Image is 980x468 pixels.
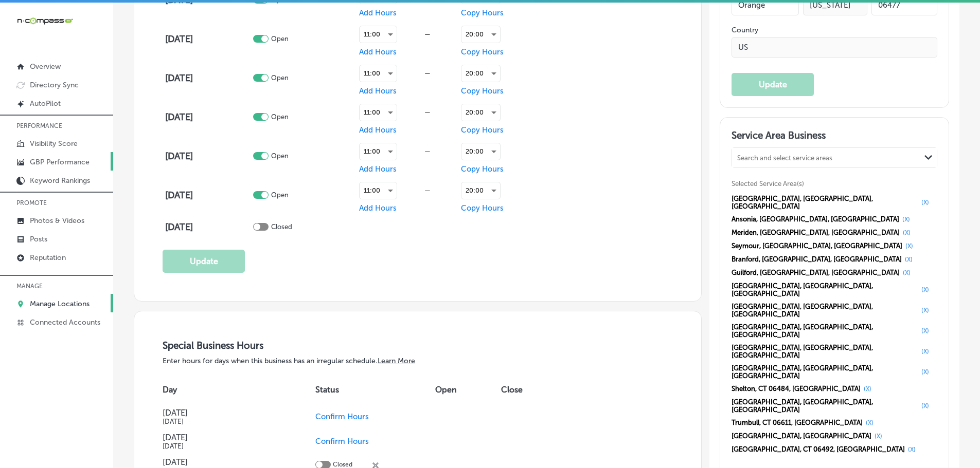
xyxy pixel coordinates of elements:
span: Copy Hours [461,8,504,17]
span: Ansonia, [GEOGRAPHIC_DATA], [GEOGRAPHIC_DATA] [732,215,899,223]
button: (X) [918,402,932,410]
div: 11:00 [360,26,397,43]
div: 20:00 [461,65,500,82]
button: (X) [918,327,932,335]
h4: [DATE] [165,111,251,123]
label: Country [732,26,937,34]
button: Update [732,73,814,96]
div: Search and select service areas [737,154,832,161]
span: Shelton, CT 06484, [GEOGRAPHIC_DATA] [732,385,861,392]
span: [GEOGRAPHIC_DATA], CT 06492, [GEOGRAPHIC_DATA] [732,445,905,453]
button: (X) [861,385,875,393]
th: Close [501,376,545,404]
span: [GEOGRAPHIC_DATA], [GEOGRAPHIC_DATA], [GEOGRAPHIC_DATA] [732,282,918,297]
span: [GEOGRAPHIC_DATA], [GEOGRAPHIC_DATA], [GEOGRAPHIC_DATA] [732,398,918,414]
span: Add Hours [359,86,397,96]
p: Reputation [30,253,66,262]
button: (X) [900,269,914,277]
span: Confirm Hours [315,437,369,446]
span: [GEOGRAPHIC_DATA], [GEOGRAPHIC_DATA], [GEOGRAPHIC_DATA] [732,323,918,339]
span: Copy Hours [461,203,504,213]
h4: [DATE] [165,33,251,45]
div: — [397,30,458,38]
th: Day [163,376,315,404]
h4: [DATE] [163,457,287,467]
p: Visibility Score [30,139,78,148]
a: Learn More [378,357,415,365]
span: Confirm Hours [315,412,369,421]
h3: Special Business Hours [163,340,673,351]
button: (X) [899,215,913,223]
p: Posts [30,235,47,244]
img: 660ab0bf-5cc7-4cb8-ba1c-48b5ae0f18e60NCTV_CLogo_TV_Black_-500x88.png [16,16,73,26]
span: Add Hours [359,8,397,17]
p: Open [271,191,289,199]
p: Open [271,152,289,160]
span: Copy Hours [461,86,504,96]
span: Branford, [GEOGRAPHIC_DATA], [GEOGRAPHIC_DATA] [732,255,902,263]
p: Open [271,113,289,121]
input: Country [732,37,937,58]
span: Trumbull, CT 06611, [GEOGRAPHIC_DATA] [732,419,863,426]
div: — [397,147,458,155]
div: 11:00 [360,65,397,82]
div: 11:00 [360,104,397,121]
span: [GEOGRAPHIC_DATA], [GEOGRAPHIC_DATA] [732,432,871,440]
p: GBP Performance [30,158,90,166]
button: (X) [863,419,877,427]
h5: [DATE] [163,418,287,425]
p: Manage Locations [30,299,90,308]
h4: [DATE] [165,72,251,84]
button: (X) [900,229,914,237]
button: (X) [918,286,932,294]
button: (X) [918,306,932,314]
div: 11:00 [360,143,397,160]
span: Add Hours [359,203,397,213]
p: Open [271,35,289,43]
span: [GEOGRAPHIC_DATA], [GEOGRAPHIC_DATA], [GEOGRAPHIC_DATA] [732,344,918,359]
button: (X) [871,432,885,440]
button: (X) [918,198,932,207]
h4: [DATE] [165,221,251,233]
button: (X) [905,445,919,454]
span: Seymour, [GEOGRAPHIC_DATA], [GEOGRAPHIC_DATA] [732,242,902,250]
span: [GEOGRAPHIC_DATA], [GEOGRAPHIC_DATA], [GEOGRAPHIC_DATA] [732,195,918,210]
p: Photos & Videos [30,216,84,225]
th: Status [315,376,435,404]
p: Keyword Rankings [30,176,90,185]
div: — [397,186,458,194]
span: Guilford, [GEOGRAPHIC_DATA], [GEOGRAPHIC_DATA] [732,269,900,276]
button: Update [163,250,245,273]
p: AutoPilot [30,99,61,108]
button: (X) [918,347,932,355]
span: Meriden, [GEOGRAPHIC_DATA], [GEOGRAPHIC_DATA] [732,229,900,236]
div: 20:00 [461,182,500,199]
div: 20:00 [461,143,500,160]
div: 20:00 [461,104,500,121]
div: 11:00 [360,182,397,199]
h4: [DATE] [165,190,251,201]
span: Add Hours [359,164,397,174]
button: (X) [902,242,916,250]
p: Directory Sync [30,81,79,89]
p: Overview [30,62,61,71]
span: Add Hours [359,125,397,135]
span: Add Hours [359,47,397,57]
h4: [DATE] [163,433,287,442]
p: Enter hours for days when this business has an irregular schedule. [163,357,673,365]
button: (X) [902,255,916,264]
div: — [397,108,458,116]
div: — [397,69,458,77]
h4: [DATE] [163,408,287,418]
span: Copy Hours [461,47,504,57]
span: [GEOGRAPHIC_DATA], [GEOGRAPHIC_DATA], [GEOGRAPHIC_DATA] [732,364,918,380]
button: (X) [918,368,932,376]
h3: Service Area Business [732,129,937,145]
th: Open [435,376,501,404]
p: Closed [271,223,292,231]
p: Open [271,74,289,82]
h4: [DATE] [165,151,251,162]
span: Copy Hours [461,125,504,135]
span: [GEOGRAPHIC_DATA], [GEOGRAPHIC_DATA], [GEOGRAPHIC_DATA] [732,303,918,318]
span: Selected Service Area(s) [732,180,804,188]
